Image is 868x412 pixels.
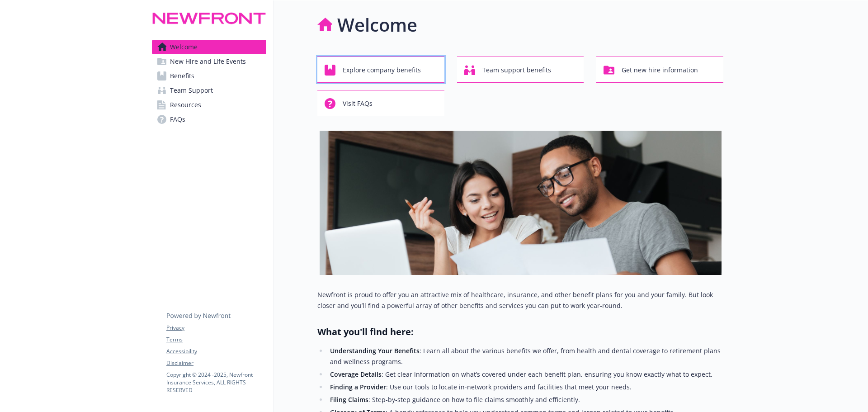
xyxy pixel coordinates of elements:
strong: Understanding Your Benefits [330,346,420,355]
p: Copyright © 2024 - 2025 , Newfront Insurance Services, ALL RIGHTS RESERVED [166,371,266,394]
button: Team support benefits [457,57,584,83]
a: Team Support [152,83,266,98]
li: : Learn all about the various benefits we offer, from health and dental coverage to retirement pl... [327,346,723,367]
span: Welcome [170,40,198,54]
a: Disclaimer [166,359,266,367]
button: Visit FAQs [317,90,444,116]
span: Resources [170,98,201,112]
li: : Step-by-step guidance on how to file claims smoothly and efficiently. [327,394,723,405]
li: : Use our tools to locate in-network providers and facilities that meet your needs. [327,382,723,393]
span: Team support benefits [482,62,551,79]
a: New Hire and Life Events [152,54,266,69]
p: Newfront is proud to offer you an attractive mix of healthcare, insurance, and other benefit plan... [317,289,723,311]
a: Resources [152,98,266,112]
img: overview page banner [320,131,722,275]
a: Benefits [152,69,266,83]
span: New Hire and Life Events [170,54,246,69]
strong: Filing Claims [330,395,368,404]
span: Explore company benefits [343,62,421,79]
button: Get new hire information [596,57,723,83]
span: Visit FAQs [343,95,373,112]
a: FAQs [152,112,266,127]
span: FAQs [170,112,185,127]
strong: Coverage Details [330,370,382,379]
li: : Get clear information on what’s covered under each benefit plan, ensuring you know exactly what... [327,369,723,380]
button: Explore company benefits [317,57,444,83]
a: Welcome [152,40,266,54]
span: Team Support [170,83,213,98]
h2: What you'll find here: [317,326,723,338]
a: Terms [166,336,266,344]
a: Privacy [166,324,266,332]
strong: Finding a Provider [330,383,386,391]
span: Get new hire information [622,62,698,79]
h1: Welcome [337,11,417,38]
a: Accessibility [166,347,266,355]
span: Benefits [170,69,194,83]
